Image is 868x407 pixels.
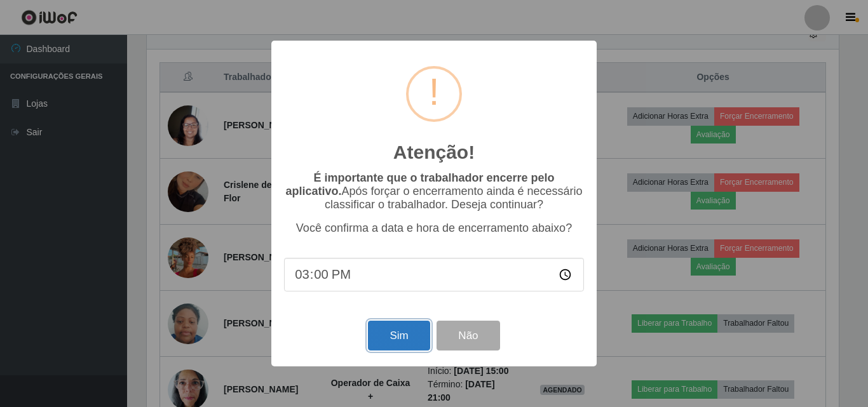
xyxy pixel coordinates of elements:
[284,222,584,235] p: Você confirma a data e hora de encerramento abaixo?
[368,321,430,350] button: Sim
[393,141,475,164] h2: Atenção!
[437,321,499,350] button: Não
[285,171,554,197] b: É importante que o trabalhador encerre pelo aplicativo.
[284,171,584,211] p: Após forçar o encerramento ainda é necessário classificar o trabalhador. Deseja continuar?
